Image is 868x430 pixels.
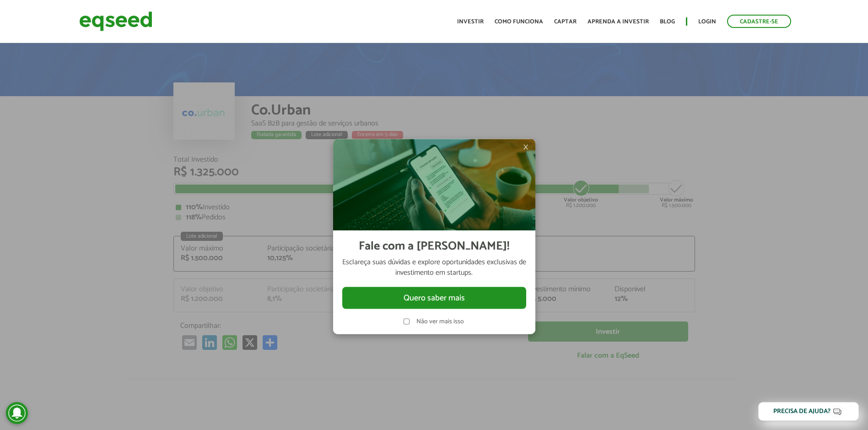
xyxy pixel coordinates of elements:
[342,257,526,278] p: Esclareça suas dúvidas e explore oportunidades exclusivas de investimento em startups.
[457,19,484,25] a: Investir
[359,239,509,253] h2: Fale com a [PERSON_NAME]!
[416,318,465,325] label: Não ver mais isso
[79,9,152,33] img: EqSeed
[523,141,528,152] span: ×
[342,287,526,309] button: Quero saber mais
[727,15,791,28] a: Cadastre-se
[588,19,649,25] a: Aprenda a investir
[554,19,577,25] a: Captar
[660,19,675,25] a: Blog
[495,19,543,25] a: Como funciona
[333,139,535,230] img: Imagem celular
[698,19,716,25] a: Login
